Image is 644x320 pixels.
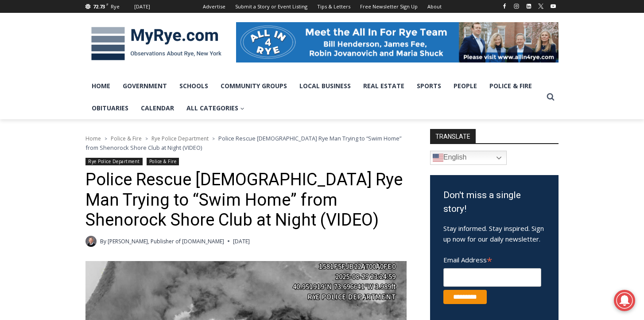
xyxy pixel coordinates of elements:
[357,75,411,97] a: Real Estate
[433,152,443,163] img: en
[85,21,227,67] img: MyRye.com
[108,238,224,245] a: [PERSON_NAME], Publisher of [DOMAIN_NAME]
[147,158,179,165] a: Police & Fire
[151,135,209,142] a: Rye Police Department
[443,223,545,244] p: Stay informed. Stay inspired. Sign up now for our daily newsletter.
[543,89,559,105] button: View Search Form
[499,1,510,12] a: Facebook
[85,134,401,151] span: Police Rescue [DEMOGRAPHIC_DATA] Rye Man Trying to “Swim Home” from Shenorock Shore Club at Night...
[443,251,541,267] label: Email Address
[111,135,142,142] a: Police & Fire
[85,158,143,165] a: Rye Police Department
[85,75,543,120] nav: Primary Navigation
[430,151,507,165] a: English
[430,129,476,143] strong: TRANSLATE
[85,134,407,152] nav: Breadcrumbs
[236,22,559,62] img: All in for Rye
[85,170,407,230] h1: Police Rescue [DEMOGRAPHIC_DATA] Rye Man Trying to “Swim Home” from Shenorock Shore Club at Night...
[180,97,251,119] a: All Categories
[548,1,559,12] a: YouTube
[134,3,150,11] div: [DATE]
[85,236,97,247] a: Author image
[145,136,148,142] span: >
[106,2,109,7] span: F
[443,188,545,216] h3: Don't miss a single story!
[186,103,244,113] span: All Categories
[116,75,173,97] a: Government
[105,136,107,142] span: >
[483,75,538,97] a: Police & Fire
[293,75,357,97] a: Local Business
[100,237,106,246] span: By
[85,75,116,97] a: Home
[93,3,105,10] span: 72.73
[411,75,447,97] a: Sports
[214,75,293,97] a: Community Groups
[447,75,483,97] a: People
[524,1,534,12] a: Linkedin
[135,97,180,119] a: Calendar
[85,135,101,142] a: Home
[111,3,120,11] div: Rye
[173,75,214,97] a: Schools
[212,136,215,142] span: >
[511,1,522,12] a: Instagram
[535,1,546,12] a: X
[85,97,135,119] a: Obituaries
[233,237,250,246] time: [DATE]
